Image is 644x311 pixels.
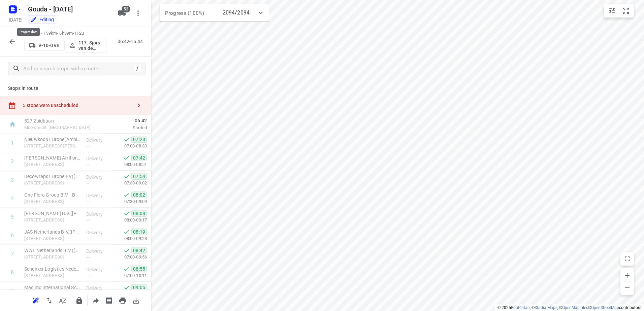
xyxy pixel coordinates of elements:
[131,154,147,161] span: 07:42
[86,144,90,149] span: —
[72,294,86,307] button: Lock route
[24,266,81,272] p: Schenker Logistics Nederland B.V. - Luchtvracht & Contractlogistiek(René Roose)
[118,38,146,45] p: 06:42-15:44
[619,4,633,18] button: Fit zoom
[160,4,269,22] div: Progress (100%)2094/2094
[24,247,81,254] p: WWT Netherlands B.V.(Jan Willem Daniels)
[24,124,94,131] p: Moordrecht, [GEOGRAPHIC_DATA]
[24,284,81,291] p: Masimo International SARL(Lyanne de Amorim)
[562,305,588,310] a: OpenMapTiles
[123,247,130,254] svg: Done
[24,180,81,186] p: Thailandlaan 13, Aalsmeer
[24,30,106,37] p: 35 stops • 139km • 6h39m
[11,214,14,220] div: 5
[131,6,145,20] button: More
[24,272,81,279] p: [STREET_ADDRESS]
[102,297,116,303] span: Print shipping labels
[115,6,129,20] button: 52
[131,247,147,254] span: 08:42
[116,297,129,303] span: Print route
[165,10,204,16] span: Progress (100%)
[24,229,81,235] p: JAS Netherlands B.V.(Said Aharchaoui)
[129,297,143,303] span: Download route
[11,195,14,202] div: 4
[114,198,147,205] p: 07:30-09:09
[604,4,634,18] div: small contained button group
[497,305,641,310] li: © 2025 , © , © © contributors
[24,40,65,51] button: V-10-GVB
[89,297,102,303] span: Share route
[6,16,25,24] h5: [DATE]
[11,158,14,165] div: 2
[86,155,111,162] p: Delivery
[86,218,90,223] span: —
[24,254,81,261] p: [STREET_ADDRESS]
[102,117,147,124] span: 06:42
[24,161,81,168] p: Legmeerdijk 313, Aalsmeer
[23,64,134,74] input: Add or search stops within route
[122,6,130,12] span: 52
[114,180,147,186] p: 07:30-09:02
[86,273,90,278] span: —
[131,136,147,143] span: 07:28
[11,251,14,257] div: 7
[11,232,14,239] div: 6
[73,31,74,36] span: •
[86,236,90,241] span: —
[591,305,619,310] a: OpenStreetMap
[8,85,143,92] p: Stops in route
[24,136,81,143] p: Nieuwkoop Europe(Ambius klantenservice)
[123,266,130,272] svg: Done
[25,4,112,14] h5: Rename
[102,125,147,131] p: Started
[131,229,147,235] span: 08:19
[114,272,147,279] p: 07:00-10:11
[86,174,111,180] p: Delivery
[114,254,147,261] p: 07:00-09:56
[78,40,103,51] p: 117. Sjors van de Brande
[123,154,130,161] svg: Done
[123,284,130,291] svg: Done
[23,103,132,108] div: 5 stops were unscheduled
[24,198,81,205] p: [STREET_ADDRESS]
[86,266,111,273] p: Delivery
[86,255,90,260] span: —
[114,143,147,149] p: 07:00-08:33
[11,140,14,146] div: 1
[24,154,81,161] p: Sher Holland Afriflora B.V(Justin Roode)
[131,192,147,198] span: 08:02
[24,117,94,124] p: 527 Zuidbaan
[42,297,56,303] span: Reverse route
[86,192,111,199] p: Delivery
[24,217,81,223] p: [STREET_ADDRESS]
[74,31,84,36] span: 112u
[86,137,111,143] p: Delivery
[123,173,130,180] svg: Done
[38,43,60,48] p: V-10-GVB
[86,248,111,254] p: Delivery
[29,297,42,303] span: Reoptimize route
[86,211,111,217] p: Delivery
[86,199,90,204] span: —
[24,143,81,149] p: [STREET_ADDRESS][PERSON_NAME]
[131,266,147,272] span: 08:55
[86,162,90,167] span: —
[86,181,90,186] span: —
[134,65,141,72] div: /
[131,284,147,291] span: 09:05
[24,192,81,198] p: One Flora Group B.V. - Bouquetnet / Celieplant / Groenland Nr. 5(Aneta Rakocz)
[123,192,130,198] svg: Done
[86,229,111,236] p: Delivery
[56,297,69,303] span: Sort by time window
[86,285,111,291] p: Delivery
[131,173,147,180] span: 07:54
[66,38,106,53] button: 117. Sjors van de Brande
[24,173,81,180] p: Decowraps Europe BV(Marike Wegbrans)
[605,4,619,18] button: Map settings
[114,161,147,168] p: 08:00-08:51
[11,288,14,294] div: 9
[11,269,14,276] div: 8
[24,235,81,242] p: [STREET_ADDRESS]
[114,235,147,242] p: 08:00-09:28
[511,305,530,310] a: Routetitan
